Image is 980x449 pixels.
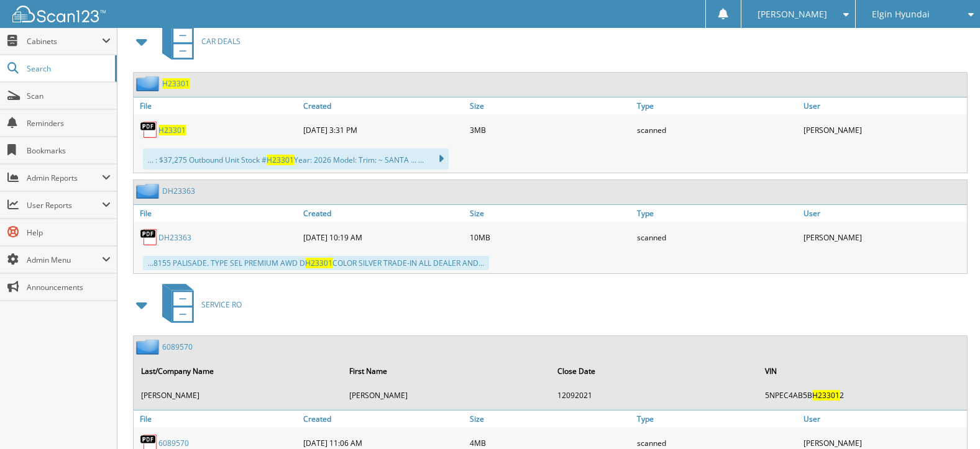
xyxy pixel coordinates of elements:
div: [PERSON_NAME] [800,117,967,142]
a: User [800,410,967,427]
a: File [134,98,300,114]
span: Elgin Hyundai [872,11,930,18]
div: 3MB [467,117,633,142]
span: Announcements [27,282,111,293]
span: Scan [27,91,111,101]
th: Last/Company Name [135,358,342,384]
a: Size [467,205,633,222]
div: [DATE] 3:31 PM [300,117,467,142]
span: Admin Reports [27,173,102,183]
th: Close Date [551,358,758,384]
span: User Reports [27,200,102,211]
a: File [134,410,300,427]
a: DH23363 [158,232,191,243]
img: folder2.png [136,76,162,91]
div: ... : $37,275 Outbound Unit Stock # Year: 2026 Model: Trim: ~ SANTA ... ... [143,148,449,170]
th: VIN [759,358,966,384]
div: scanned [634,225,800,250]
span: SERVICE RO [201,299,242,310]
img: scan123-logo-white.svg [12,6,106,22]
a: SERVICE RO [155,280,242,329]
a: CAR DEALS [155,17,240,66]
a: File [134,205,300,222]
img: PDF.png [140,120,158,139]
a: 6089570 [158,438,189,448]
img: folder2.png [136,183,162,199]
div: ...8155 PALISADE. TYPE SEL PREMIUM AWD D COLOR SILVER TRADE-IN ALL DEALER AND... [143,256,489,270]
a: Size [467,98,633,114]
span: H23301 [267,155,294,165]
span: [PERSON_NAME] [758,11,827,18]
iframe: Chat Widget [918,389,980,449]
a: DH23363 [162,186,195,196]
div: [PERSON_NAME] [800,225,967,250]
a: User [800,205,967,222]
div: scanned [634,117,800,142]
a: H23301 [162,78,190,89]
a: Created [300,205,467,222]
div: [DATE] 10:19 AM [300,225,467,250]
a: 6089570 [162,342,193,352]
a: Type [634,410,800,427]
a: Size [467,410,633,427]
span: H23301 [305,258,332,268]
span: Search [27,63,109,74]
a: Created [300,98,467,114]
span: Bookmarks [27,145,111,156]
a: User [800,98,967,114]
span: H23301 [812,390,840,401]
td: 5NPEC4AB5B 2 [759,385,966,406]
div: 10MB [467,225,633,250]
a: Type [634,98,800,114]
span: Cabinets [27,36,102,47]
a: H23301 [158,125,186,135]
img: PDF.png [140,228,158,247]
span: Help [27,227,111,238]
a: Created [300,410,467,427]
img: folder2.png [136,339,162,355]
span: CAR DEALS [201,36,240,47]
th: First Name [343,358,550,384]
span: Admin Menu [27,255,102,265]
td: [PERSON_NAME] [135,385,342,406]
td: [PERSON_NAME] [343,385,550,406]
td: 12092021 [551,385,758,406]
span: Reminders [27,118,111,129]
a: Type [634,205,800,222]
